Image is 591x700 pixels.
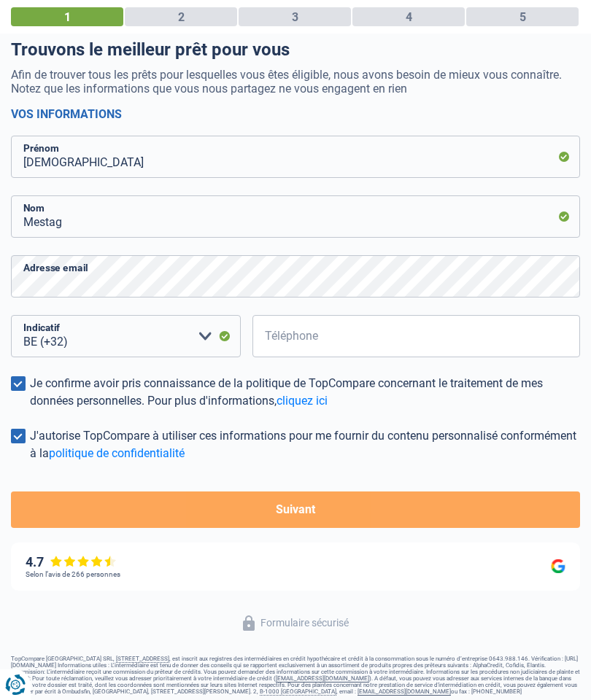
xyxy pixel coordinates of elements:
div: 5 [466,7,579,26]
a: politique de confidentialité [49,446,185,460]
input: 401020304 [252,315,581,357]
a: cliquez ici [277,394,328,408]
div: Je confirme avoir pris connaissance de la politique de TopCompare concernant le traitement de mes... [30,375,580,410]
footer: TopCompare [GEOGRAPHIC_DATA] SRL, , est inscrit aux registres des intermédiaires en crédit hypoth... [11,656,580,695]
h1: Trouvons le meilleur prêt pour vous [11,39,580,61]
h2: Vos informations [11,107,580,121]
img: Advertisement [4,623,4,624]
button: Formulaire sécurisé [234,611,358,635]
div: J'autorise TopCompare à utiliser ces informations pour me fournir du contenu personnalisé conform... [30,427,580,462]
div: 4.7 [26,554,117,570]
div: 1 [11,7,123,26]
div: Selon l’avis de 266 personnes [26,570,120,579]
div: 4 [352,7,465,26]
p: Afin de trouver tous les prêts pour lesquelles vous êtes éligible, nous avons besoin de mieux vou... [11,68,580,96]
div: 3 [239,7,351,26]
button: Suivant [11,491,580,528]
div: 2 [125,7,237,26]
